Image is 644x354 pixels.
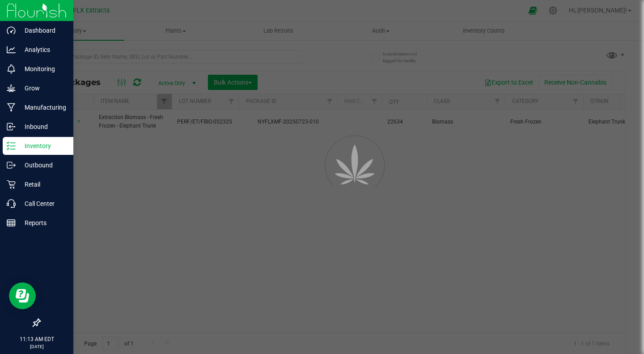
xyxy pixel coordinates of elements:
inline-svg: Dashboard [7,26,16,35]
inline-svg: Reports [7,218,16,227]
p: Inbound [16,121,69,132]
p: Analytics [16,44,69,55]
inline-svg: Analytics [7,45,16,54]
inline-svg: Manufacturing [7,103,16,112]
p: 11:13 AM EDT [4,335,69,343]
inline-svg: Inbound [7,122,16,131]
p: Dashboard [16,25,69,36]
inline-svg: Outbound [7,161,16,170]
inline-svg: Monitoring [7,64,16,73]
iframe: Resource center [9,282,36,309]
p: [DATE] [4,343,69,350]
p: Outbound [16,160,69,171]
p: Inventory [16,141,69,151]
inline-svg: Grow [7,84,16,93]
inline-svg: Retail [7,180,16,189]
p: Retail [16,179,69,190]
p: Manufacturing [16,102,69,113]
p: Reports [16,218,69,228]
p: Grow [16,83,69,94]
p: Monitoring [16,64,69,74]
inline-svg: Call Center [7,199,16,208]
p: Call Center [16,198,69,209]
inline-svg: Inventory [7,141,16,150]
